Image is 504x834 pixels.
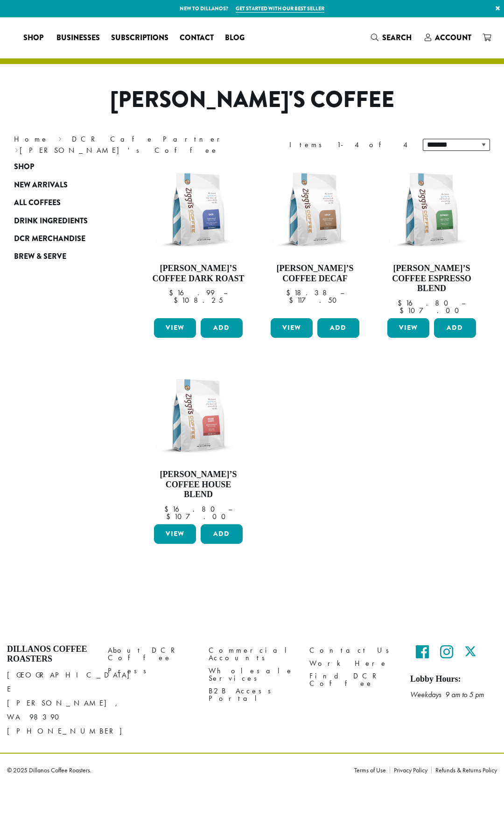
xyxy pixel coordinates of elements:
[166,512,230,521] bdi: 107.00
[398,298,453,308] bdi: 16.80
[14,176,112,194] a: New Arrivals
[201,524,243,544] button: Add
[14,248,112,265] a: Brew & Serve
[398,298,406,308] span: $
[164,504,219,514] bdi: 16.80
[152,369,245,462] img: Ziggis-House-Blend-12-oz.png
[14,158,112,176] a: Shop
[152,163,245,314] a: [PERSON_NAME]’s Coffee Dark Roast
[317,318,359,338] button: Add
[14,215,88,227] span: Drink Ingredients
[431,767,497,773] a: Refunds & Returns Policy
[15,142,18,156] span: ›
[286,288,294,298] span: $
[309,670,396,690] a: Find DCR Coffee
[309,644,396,657] a: Contact Us
[14,134,238,156] nav: Breadcrumb
[340,288,344,298] span: –
[14,251,66,263] span: Brew & Serve
[399,306,407,315] span: $
[72,134,226,144] a: DCR Cafe Partner
[289,295,297,305] span: $
[385,264,478,294] h4: [PERSON_NAME]’s Coffee Espresso Blend
[169,288,215,298] bdi: 16.99
[166,512,174,521] span: $
[14,194,112,212] a: All Coffees
[14,161,34,173] span: Shop
[390,767,431,773] a: Privacy Policy
[56,32,100,44] span: Businesses
[14,134,49,144] a: Home
[58,130,62,145] span: ›
[271,318,313,338] a: View
[152,264,245,284] h4: [PERSON_NAME]’s Coffee Dark Roast
[7,767,340,773] p: © 2025 Dillanos Coffee Roasters.
[410,674,497,684] h5: Lobby Hours:
[152,369,245,520] a: [PERSON_NAME]’s Coffee House Blend
[152,163,245,256] img: Ziggis-Dark-Blend-12-oz.png
[268,264,362,284] h4: [PERSON_NAME]’s Coffee Decaf
[385,163,478,256] img: Ziggis-Espresso-Blend-12-oz.png
[209,644,295,664] a: Commercial Accounts
[309,657,396,670] a: Work Here
[18,30,51,45] a: Shop
[111,32,168,44] span: Subscriptions
[7,86,497,114] h1: [PERSON_NAME]'s Coffee
[14,179,68,191] span: New Arrivals
[289,139,409,150] div: Items 1-4 of 4
[228,504,232,514] span: –
[410,690,484,699] em: Weekdays 9 am to 5 pm
[209,684,295,705] a: B2B Access Portal
[201,318,243,338] button: Add
[108,644,195,664] a: About DCR Coffee
[180,32,214,44] span: Contact
[14,230,112,248] a: DCR Merchandise
[14,233,85,245] span: DCR Merchandise
[365,30,419,45] a: Search
[268,163,362,256] img: Ziggis-Decaf-Blend-12-oz.png
[399,306,463,315] bdi: 107.00
[14,197,61,209] span: All Coffees
[236,5,324,13] a: Get started with our best seller
[286,288,331,298] bdi: 18.38
[23,32,43,44] span: Shop
[434,318,476,338] button: Add
[268,163,362,314] a: [PERSON_NAME]’s Coffee Decaf
[169,288,177,298] span: $
[387,318,429,338] a: View
[462,298,465,308] span: –
[154,524,196,544] a: View
[174,295,223,305] bdi: 108.25
[435,32,471,43] span: Account
[289,295,341,305] bdi: 117.50
[224,288,227,298] span: –
[385,163,478,314] a: [PERSON_NAME]’s Coffee Espresso Blend
[225,32,245,44] span: Blog
[382,32,412,43] span: Search
[7,668,94,738] p: [GEOGRAPHIC_DATA] E [PERSON_NAME], WA 98390 [PHONE_NUMBER]
[14,212,112,229] a: Drink Ingredients
[354,767,390,773] a: Terms of Use
[209,664,295,684] a: Wholesale Services
[108,664,195,677] a: Press
[152,470,245,500] h4: [PERSON_NAME]’s Coffee House Blend
[174,295,182,305] span: $
[7,644,94,664] h4: Dillanos Coffee Roasters
[164,504,172,514] span: $
[154,318,196,338] a: View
